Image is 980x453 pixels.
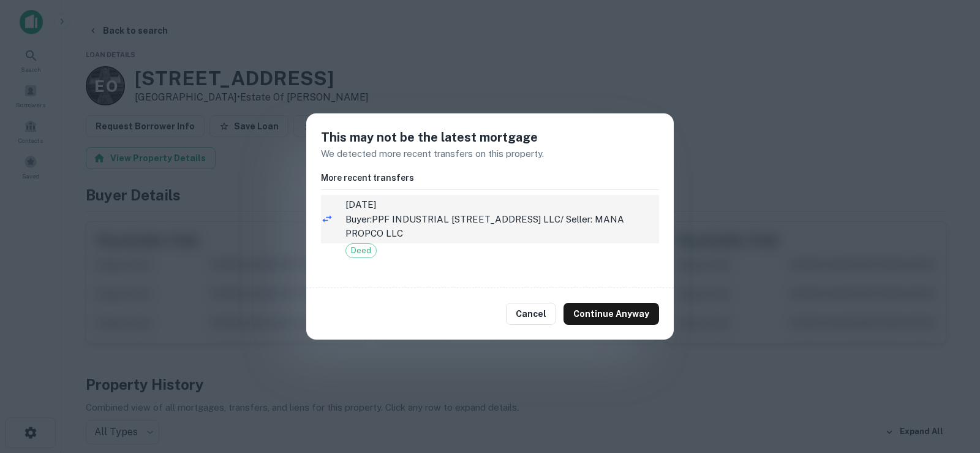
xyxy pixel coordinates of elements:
h5: This may not be the latest mortgage [321,128,659,147]
button: Continue Anyway [563,303,659,325]
span: Deed [346,245,376,257]
h6: More recent transfers [321,171,659,185]
button: Cancel [506,303,556,325]
div: Deed [345,243,377,258]
p: Buyer: PPF INDUSTRIAL [STREET_ADDRESS] LLC / Seller: MANA PROPCO LLC [345,212,659,241]
p: We detected more recent transfers on this property. [321,147,659,161]
span: [DATE] [345,197,659,212]
iframe: Chat Widget [919,355,980,414]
